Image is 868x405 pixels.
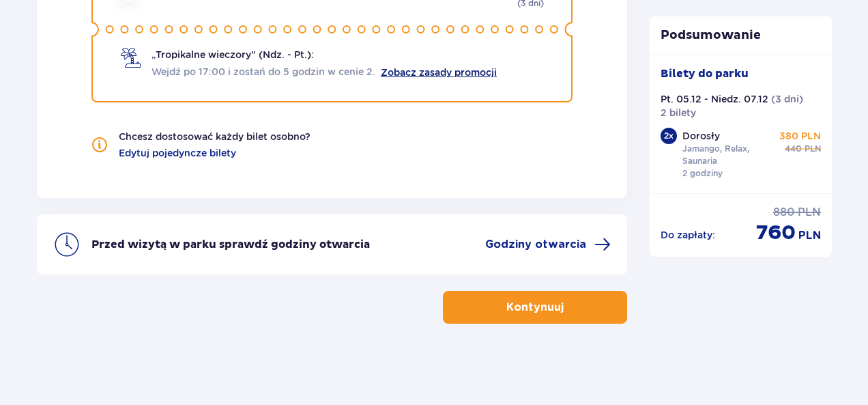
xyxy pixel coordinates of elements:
[91,237,370,252] p: Przed wizytą w parku sprawdź godziny otwarcia
[756,220,796,246] span: 760
[661,66,749,81] p: Bilety do parku
[381,67,497,78] a: Zobacz zasady promocji
[661,128,677,144] div: 2 x
[650,27,833,44] p: Podsumowanie
[682,143,777,167] p: Jamango, Relax, Saunaria
[661,228,715,242] p: Do zapłaty :
[485,237,586,252] span: Godziny otwarcia
[151,65,375,79] span: Wejdź po 17:00 i zostań do 5 godzin w cenie 2.
[443,291,627,324] button: Kontynuuj
[771,92,803,106] p: ( 3 dni )
[682,167,723,180] p: 2 godziny
[506,300,564,315] p: Kontynuuj
[798,205,821,220] span: PLN
[682,129,720,143] p: Dorosły
[779,129,821,143] p: 380 PLN
[151,48,314,61] span: „Tropikalne wieczory" (Ndz. - Pt.):
[661,92,768,106] p: Pt. 05.12 - Niedz. 07.12
[661,106,696,120] p: 2 bilety
[805,143,821,155] span: PLN
[119,146,236,160] a: Edytuj pojedyncze bilety
[119,130,310,143] p: Chcesz dostosować każdy bilet osobno?
[798,228,821,243] span: PLN
[773,205,795,220] span: 880
[785,143,802,155] span: 440
[485,236,611,253] a: Godziny otwarcia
